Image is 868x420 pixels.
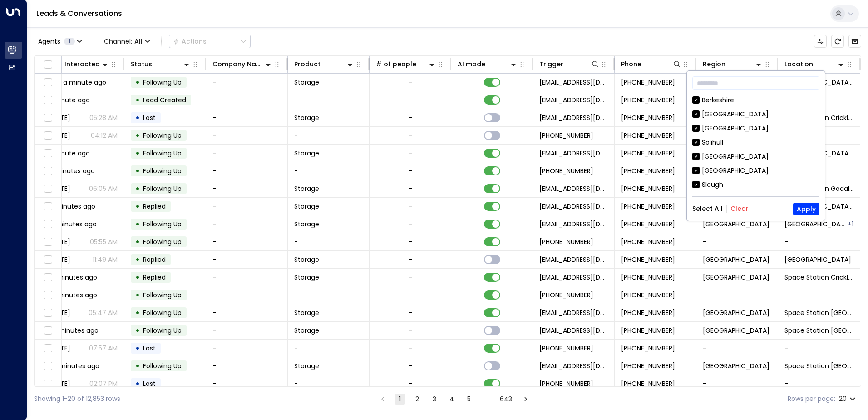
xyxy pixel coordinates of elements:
span: +447717368706 [621,344,675,353]
div: • [135,145,140,161]
span: +447717368706 [539,344,593,353]
span: +447450103984 [621,202,675,211]
div: Product [294,59,321,70]
span: leads@space-station.co.uk [539,78,608,87]
button: Apply [793,203,819,215]
span: +447703018517 [621,113,675,122]
div: [GEOGRAPHIC_DATA] [692,152,819,161]
div: • [135,110,140,125]
span: +447716333599 [621,361,675,370]
span: +447714720102 [621,308,675,317]
span: Replied [143,273,166,282]
div: [GEOGRAPHIC_DATA] [692,124,819,133]
span: Toggle select row [42,165,54,177]
div: • [135,323,140,338]
p: 04:12 AM [91,131,118,140]
span: Storage [294,113,319,122]
span: leads@space-station.co.uk [539,361,608,370]
span: Replied [143,202,166,211]
td: - [288,127,370,144]
span: Following Up [143,220,182,229]
span: Storage [294,326,319,335]
span: Space Station Cricklewood [784,273,853,282]
span: Channel: [100,35,154,48]
div: • [135,287,140,303]
td: - [206,109,288,126]
span: Space Station Stirchley [784,255,851,264]
div: # of people [376,59,416,70]
td: - [206,162,288,180]
td: - [206,286,288,304]
span: +447716333599 [539,379,593,388]
td: - [206,233,288,250]
td: - [288,162,370,180]
div: Status [131,59,152,70]
div: Location [784,59,845,70]
span: +447714720102 [621,290,675,300]
div: - [409,113,412,122]
div: Solihull [692,138,819,147]
button: Archived Leads [848,35,861,48]
div: • [135,92,140,108]
div: - [409,361,412,370]
span: Toggle select row [42,236,54,248]
span: Toggle select row [42,183,54,195]
span: Space Station Stirchley [784,220,847,229]
div: Status [131,59,191,70]
span: +447496971690 [621,149,675,158]
div: • [135,376,140,391]
div: - [409,379,412,388]
td: - [696,375,778,392]
button: Go to page 5 [464,394,474,405]
div: Phone [621,59,681,70]
div: • [135,340,140,356]
td: - [696,233,778,250]
span: leads@space-station.co.uk [539,113,608,122]
span: Storage [294,78,319,87]
td: - [206,145,288,162]
span: Lost [143,113,156,122]
div: Trigger [539,59,600,70]
span: Toggle select row [42,307,54,319]
span: Following Up [143,290,182,300]
div: - [409,326,412,335]
span: +447854122344 [621,220,675,229]
p: 02:07 PM [89,379,118,388]
span: +447703018517 [539,131,593,140]
span: Storage [294,220,319,229]
p: 06:05 AM [89,184,118,193]
td: - [288,233,370,250]
td: - [778,286,860,304]
div: Berkeshire [702,95,734,105]
span: London [703,273,769,282]
nav: pagination navigation [377,393,532,405]
td: - [206,340,288,357]
div: Company Name [212,59,273,70]
div: Solihull [702,138,723,147]
div: - [409,131,412,140]
td: - [206,74,288,91]
span: Replied [143,255,166,264]
a: Leads & Conversations [36,8,122,19]
span: Lead Created [143,95,186,105]
span: Following Up [143,237,182,246]
span: Space Station Solihull [784,326,853,335]
span: Following Up [143,184,182,193]
span: 16 minutes ago [49,273,97,282]
span: Following Up [143,326,182,335]
span: 1 [64,38,75,45]
div: Trigger [539,59,563,70]
span: Birmingham [703,326,769,335]
div: - [409,290,412,300]
td: - [206,269,288,286]
span: Following Up [143,131,182,140]
td: - [206,215,288,233]
div: Last Interacted [49,59,109,70]
span: +447653284957 [621,273,675,282]
span: leads@space-station.co.uk [539,149,608,158]
td: - [778,375,860,392]
button: Go to next page [520,394,531,405]
td: - [206,180,288,197]
span: Lost [143,379,156,388]
div: • [135,216,140,232]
